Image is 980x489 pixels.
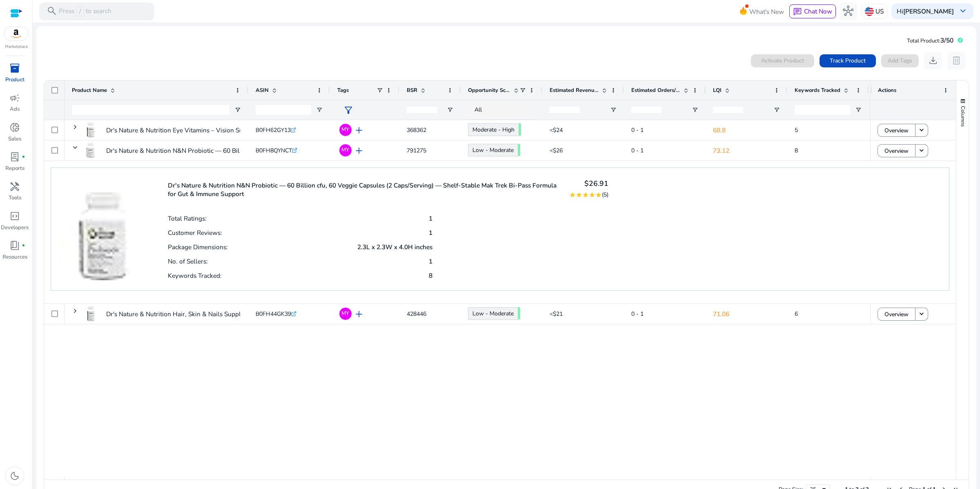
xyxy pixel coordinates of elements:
span: keyboard_arrow_down [958,6,968,16]
p: Press to search [59,7,111,16]
span: 55.83 [518,307,520,319]
p: Tools [9,194,21,202]
span: 428446 [407,310,426,318]
span: hub [843,6,853,16]
span: Estimated Orders/Day [631,87,680,94]
mat-icon: keyboard_arrow_down [918,310,926,318]
p: Sales [8,135,21,143]
p: No. of Sellers: [168,257,208,266]
p: 68.8 [713,122,780,138]
p: Dr's Nature & Nutrition N&N Probiotic — 60 Billion cfu, 60 Veggie... [106,142,298,159]
p: Product [5,76,24,84]
span: Keywords Tracked [795,87,840,94]
a: Low - Moderate [468,144,518,156]
p: Dr's Nature & Nutrition Hair, Skin & Nails Supplement for Men... [106,306,287,322]
span: handyman [9,181,20,192]
p: 73.12 [713,142,780,159]
span: B0FH44GK39 [256,310,291,318]
button: Open Filter Menu [234,107,241,113]
span: filter_alt [343,105,354,116]
button: Open Filter Menu [447,107,453,113]
img: 41swXBBDcwL._AC_US40_.jpg [83,143,98,158]
span: chat [793,7,802,16]
mat-icon: star [595,192,602,198]
p: 8 [429,271,432,280]
span: download [928,55,938,66]
span: 368362 [407,126,426,134]
h4: $26.91 [569,179,608,188]
p: Package Dimensions: [168,243,228,251]
a: Low - Moderate [468,307,518,320]
p: Hi [897,8,954,14]
p: 1 [429,257,432,266]
span: dark_mode [9,471,20,481]
span: / [76,7,84,16]
button: Track Product [820,54,876,67]
span: Overview [884,122,909,139]
span: lab_profile [9,152,20,162]
span: 3/50 [940,36,953,45]
span: fiber_manual_record [22,155,25,159]
span: (5) [602,191,608,199]
p: 2.3L x 2.3W x 4.0H inches [357,243,432,251]
p: Ads [10,105,20,114]
span: Estimated Revenue/Day [550,87,599,94]
input: Keywords Tracked Filter Input [795,105,850,115]
button: hub [840,2,857,20]
span: 0 - 1 [631,147,644,154]
img: 4177ud3iVrL._AC_US40_.jpg [83,123,98,137]
button: chatChat Now [789,4,835,18]
p: 71.06 [713,306,780,322]
span: MY [341,147,349,153]
b: [PERSON_NAME] [903,7,954,16]
a: Moderate - High [468,123,519,136]
button: Overview [878,124,915,137]
p: Total Ratings: [168,214,207,223]
button: Overview [878,308,915,321]
mat-icon: keyboard_arrow_down [918,147,926,155]
img: 41ICkUZHvFL._AC_US40_.jpg [83,306,98,321]
button: Open Filter Menu [855,107,862,113]
span: book_4 [9,240,20,251]
span: <$26 [550,147,563,154]
button: Open Filter Menu [316,107,323,113]
button: download [924,52,942,70]
span: donut_small [9,122,20,133]
span: Total Product: [907,37,940,45]
mat-icon: keyboard_arrow_down [918,126,926,134]
span: 56.65 [518,144,520,156]
span: MY [341,127,349,132]
span: B0FH8QYNCT [256,147,292,154]
span: What's New [749,4,784,19]
span: MY [341,311,349,316]
input: Product Name Filter Input [72,105,229,115]
span: Overview [884,306,909,323]
mat-icon: star [589,192,595,198]
p: 1 [429,214,432,223]
img: 41swXBBDcwL._AC_US40_.jpg [59,176,147,281]
span: Product Name [72,87,107,94]
span: <$21 [550,310,563,318]
span: B0FH62GY13 [256,126,291,134]
button: Open Filter Menu [610,107,617,113]
span: Columns [959,106,967,127]
button: Overview [878,144,915,157]
span: Tags [337,87,349,94]
p: US [875,4,884,18]
span: add [354,145,364,156]
span: 6 [795,310,798,318]
span: code_blocks [9,211,20,221]
mat-icon: star [569,192,576,198]
p: Dr's Nature & Nutrition N&N Probiotic — 60 Billion cfu, 60 Veggie Capsules (2 Caps/Serving) — She... [168,181,559,198]
span: 0 - 1 [631,310,644,318]
span: inventory_2 [9,63,20,74]
button: Open Filter Menu [773,107,780,113]
span: BSR [407,87,417,94]
span: <$24 [550,126,563,134]
input: ASIN Filter Input [256,105,311,115]
p: Dr's Nature & Nutrition Eye Vitamins – Vision Support with Lutein... [106,122,297,138]
span: ASIN [256,87,269,94]
span: Actions [878,87,896,94]
span: 66.86 [519,123,521,136]
mat-icon: star [576,192,582,198]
